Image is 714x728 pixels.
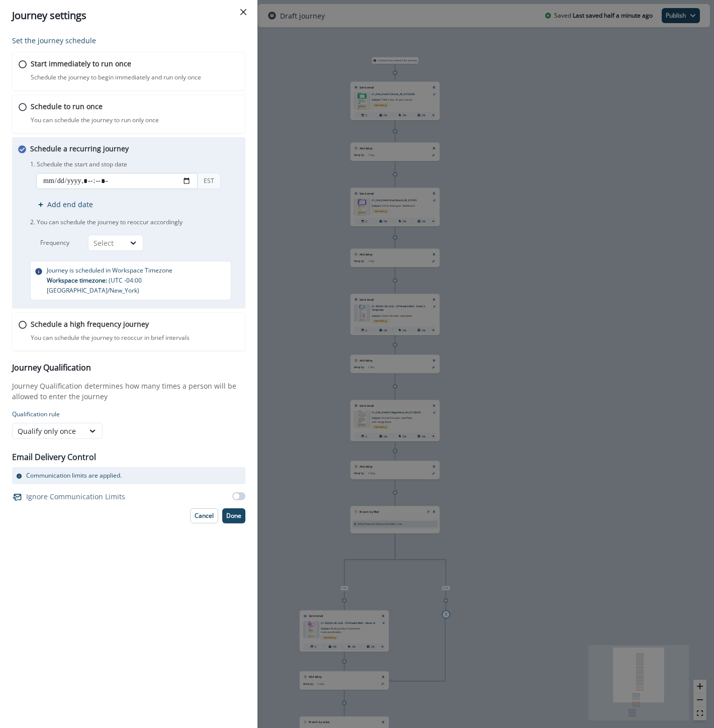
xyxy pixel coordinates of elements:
[26,491,125,502] p: Ignore Communication Limits
[30,143,129,154] p: Schedule a recurring journey
[226,512,241,519] p: Done
[47,276,109,285] span: Workspace timezone:
[12,410,245,419] p: Qualification rule
[47,265,227,296] p: Journey is scheduled in Workspace Timezone ( UTC -04:00 [GEOGRAPHIC_DATA]/New_York )
[94,238,120,248] div: Select
[190,508,218,523] button: Cancel
[31,73,201,82] p: Schedule the journey to begin immediately and run only once
[18,426,79,436] div: Qualify only once
[47,199,93,210] p: Add end date
[197,173,221,189] div: EST
[31,319,149,329] p: Schedule a high frequency journey
[30,160,241,169] p: 1. Schedule the start and stop date
[31,58,131,69] p: Start immediately to run once
[30,214,241,231] p: 2. You can schedule the journey to reoccur accordingly
[40,238,88,247] p: Frequency
[31,333,190,342] p: You can schedule the journey to reoccur in brief intervals
[31,116,159,125] p: You can schedule the journey to run only once
[195,512,214,519] p: Cancel
[222,508,245,523] button: Done
[31,101,103,112] p: Schedule to run once
[12,8,245,23] div: Journey settings
[26,471,122,480] p: Communication limits are applied.
[235,4,251,20] button: Close
[12,35,245,46] p: Set the journey schedule
[12,381,245,402] p: Journey Qualification determines how many times a person will be allowed to enter the journey
[12,363,245,373] h3: Journey Qualification
[12,451,96,463] p: Email Delivery Control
